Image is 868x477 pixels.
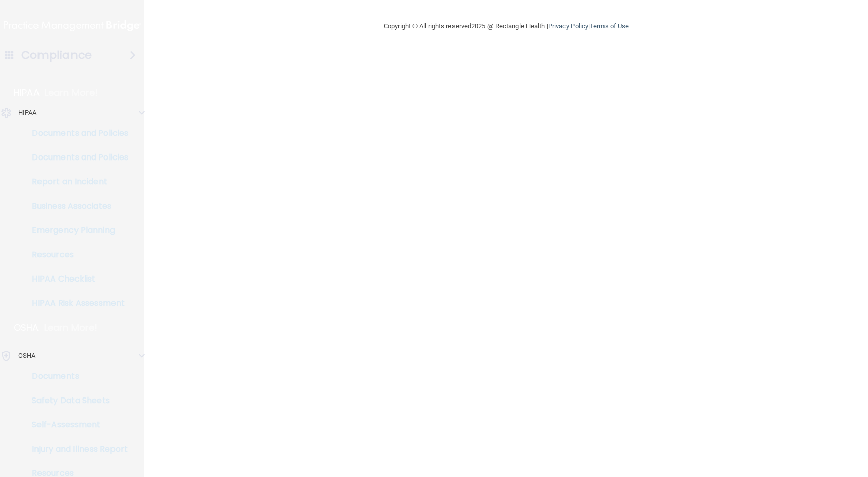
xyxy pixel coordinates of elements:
[14,322,39,334] p: OSHA
[7,444,145,454] p: Injury and Illness Report
[14,87,40,99] p: HIPAA
[18,350,35,362] p: OSHA
[4,16,141,36] img: PMB logo
[21,48,92,62] h4: Compliance
[548,22,588,30] a: Privacy Policy
[7,152,145,163] p: Documents and Policies
[7,420,145,430] p: Self-Assessment
[321,10,691,43] div: Copyright © All rights reserved 2025 @ Rectangle Health | |
[7,201,145,211] p: Business Associates
[7,177,145,187] p: Report an Incident
[7,250,145,260] p: Resources
[590,22,629,30] a: Terms of Use
[7,128,145,138] p: Documents and Policies
[44,322,98,334] p: Learn More!
[7,298,145,308] p: HIPAA Risk Assessment
[7,395,145,406] p: Safety Data Sheets
[7,371,145,381] p: Documents
[18,107,37,119] p: HIPAA
[7,274,145,284] p: HIPAA Checklist
[45,87,98,99] p: Learn More!
[7,225,145,235] p: Emergency Planning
